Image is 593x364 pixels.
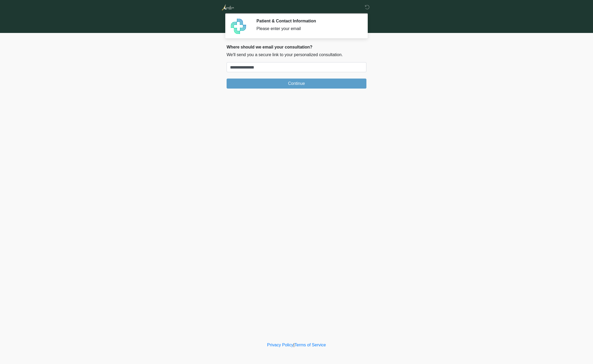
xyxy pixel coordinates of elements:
p: We'll send you a secure link to your personalized consultation. [227,52,366,58]
button: Continue [227,79,366,89]
h2: Where should we email your consultation? [227,45,366,50]
div: Please enter your email [256,26,358,32]
img: Agent Avatar [231,18,246,34]
a: Privacy Policy [267,343,294,347]
h2: Patient & Contact Information [256,18,358,23]
a: | [293,343,294,347]
img: Aurelion Med Spa Logo [221,4,234,11]
a: Terms of Service [294,343,326,347]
